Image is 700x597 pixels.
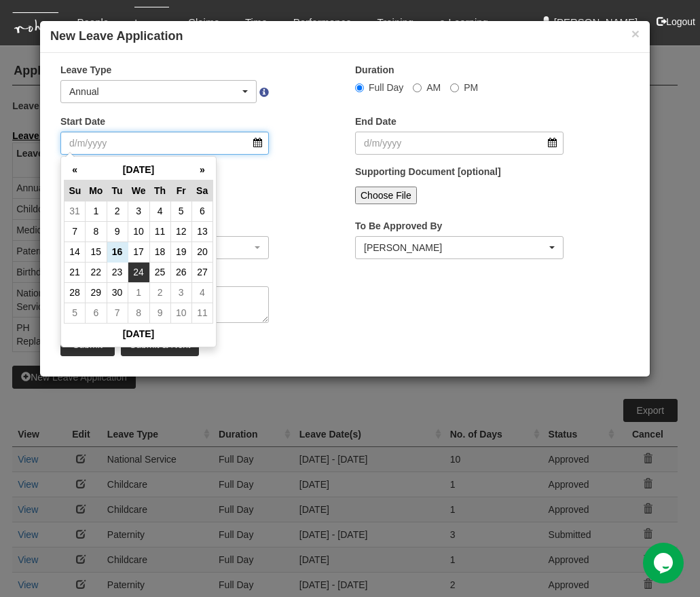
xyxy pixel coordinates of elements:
[86,159,192,180] th: [DATE]
[369,82,403,93] span: Full Day
[128,303,149,323] td: 8
[355,219,442,233] label: To Be Approved By
[86,242,107,262] td: 15
[86,262,107,282] td: 22
[128,180,149,201] th: We
[355,132,564,155] input: d/m/yyyy
[149,242,170,262] td: 18
[128,201,149,221] td: 3
[149,303,170,323] td: 9
[128,282,149,303] td: 1
[107,282,128,303] td: 30
[191,303,213,323] td: 11
[170,180,191,201] th: Fr
[60,115,105,128] label: Start Date
[643,543,686,583] iframe: chat widget
[107,303,128,323] td: 7
[65,221,86,242] td: 7
[149,180,170,201] th: Th
[191,262,213,282] td: 27
[170,303,191,323] td: 10
[69,85,240,98] div: Annual
[170,221,191,242] td: 12
[191,242,213,262] td: 20
[191,221,213,242] td: 13
[86,282,107,303] td: 29
[191,180,213,201] th: Sa
[149,262,170,282] td: 25
[65,180,86,201] th: Su
[107,180,128,201] th: Tu
[107,242,128,262] td: 16
[355,63,394,77] label: Duration
[128,262,149,282] td: 24
[60,132,269,155] input: d/m/yyyy
[191,159,213,180] th: »
[170,262,191,282] td: 26
[86,221,107,242] td: 8
[65,242,86,262] td: 14
[191,282,213,303] td: 4
[191,201,213,221] td: 6
[149,282,170,303] td: 2
[170,242,191,262] td: 19
[107,221,128,242] td: 9
[149,221,170,242] td: 11
[631,26,640,41] button: ×
[355,187,417,204] input: Choose File
[86,303,107,323] td: 6
[355,115,397,128] label: End Date
[86,180,107,201] th: Mo
[426,82,441,93] span: AM
[65,262,86,282] td: 21
[60,80,257,103] button: Annual
[364,241,547,254] div: [PERSON_NAME]
[65,323,213,344] th: [DATE]
[60,63,111,77] label: Leave Type
[65,159,86,180] th: «
[149,201,170,221] td: 4
[464,82,478,93] span: PM
[170,201,191,221] td: 5
[170,282,191,303] td: 3
[65,303,86,323] td: 5
[355,236,564,259] button: Denise Aragon
[128,242,149,262] td: 17
[355,165,501,178] label: Supporting Document [optional]
[107,262,128,282] td: 23
[107,201,128,221] td: 2
[86,201,107,221] td: 1
[65,201,86,221] td: 31
[65,282,86,303] td: 28
[128,221,149,242] td: 10
[50,29,183,43] b: New Leave Application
